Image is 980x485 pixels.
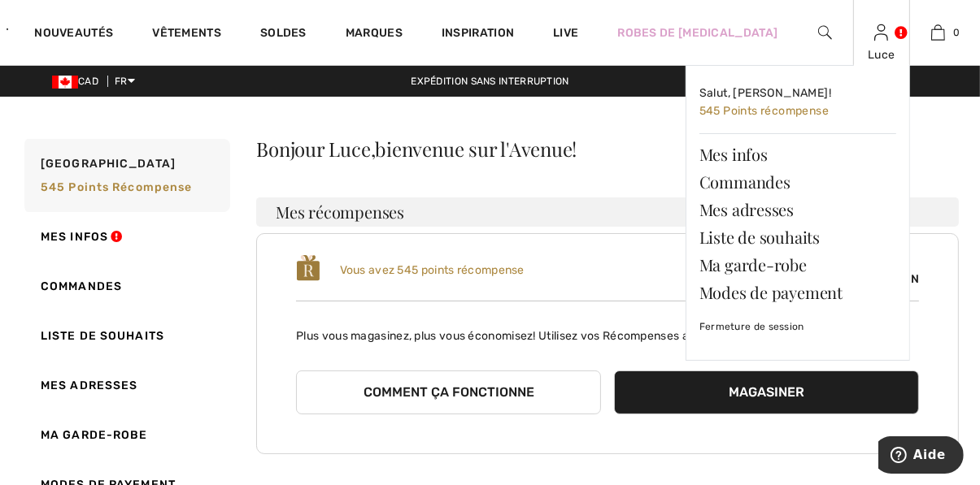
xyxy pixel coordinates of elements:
[296,253,320,283] img: loyalty_logo_r.svg
[854,46,909,63] div: Luce
[256,197,959,227] h3: Mes récompenses
[296,314,919,344] p: Plus vous magasinez, plus vous économisez! Utilisez vos Récompenses afin d'obtenir vos articles g...
[874,23,888,42] img: Mes infos
[874,24,888,40] a: Se connecter
[699,86,831,100] span: Salut, [PERSON_NAME]!
[52,76,105,87] span: CAD
[699,306,896,347] a: Fermeture de session
[21,361,230,410] a: Mes adresses
[442,26,514,43] span: Inspiration
[152,26,221,43] a: Vêtements
[296,370,601,414] button: Comment ça fonctionne
[953,25,960,40] span: 0
[41,155,176,172] span: [GEOGRAPHIC_DATA]
[21,410,230,460] a: Ma garde-robe
[346,26,403,43] a: Marques
[699,279,896,306] a: Modes de payement
[52,76,78,89] img: Canadian Dollar
[21,212,230,262] a: Mes infos
[911,23,966,42] a: 0
[7,13,8,45] img: 1ère Avenue
[931,23,945,42] img: Mon panier
[699,104,829,118] span: 545 Points récompense
[699,168,896,196] a: Commandes
[699,251,896,279] a: Ma garde-robe
[699,196,896,223] a: Mes adresses
[256,139,959,158] div: Bonjour Luce,
[260,26,307,43] a: Soldes
[21,311,230,361] a: Liste de souhaits
[699,141,896,168] a: Mes infos
[699,223,896,251] a: Liste de souhaits
[818,23,832,42] img: recherche
[41,180,193,194] span: 545 Points récompense
[614,370,919,414] button: Magasiner
[115,76,135,87] span: FR
[340,263,525,277] span: Vous avez 545 points récompense
[878,436,964,477] iframe: Ouvre un widget dans lequel vous pouvez trouver plus d’informations
[34,26,113,43] a: Nouveautés
[553,24,578,41] a: Live
[375,136,577,162] span: bienvenue sur l'Avenue!
[699,79,896,127] a: Salut, [PERSON_NAME]! 545 Points récompense
[617,24,777,41] a: Robes de [MEDICAL_DATA]
[21,262,230,311] a: Commandes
